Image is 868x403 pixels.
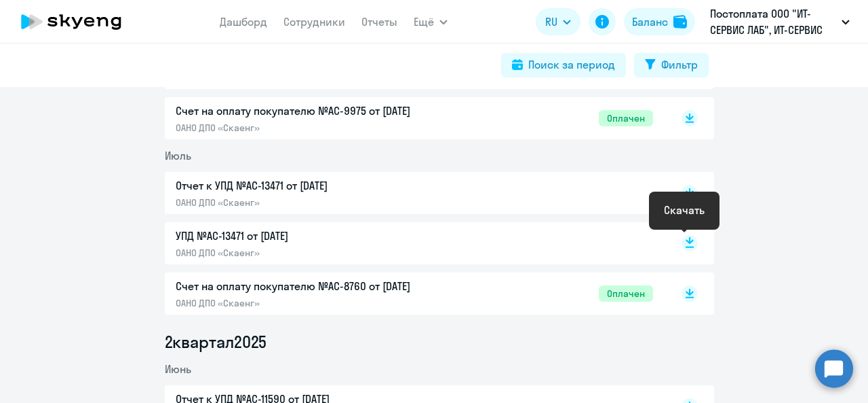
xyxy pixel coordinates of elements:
a: Отчеты [361,15,397,29]
button: Поиск за период [501,53,626,77]
div: Фильтр [661,56,698,73]
button: Постоплата ООО "ИТ-СЕРВИС ЛАБ", ИТ-СЕРВИС ЛАБ, ООО [703,5,856,38]
p: ОАНО ДПО «Скаенг» [176,247,460,259]
p: ОАНО ДПО «Скаенг» [176,196,460,209]
span: Июнь [165,362,191,376]
div: Скачать [664,202,705,218]
img: balance [673,15,687,29]
span: Ещё [414,14,434,30]
a: Сотрудники [283,15,345,29]
span: Июль [165,149,191,162]
a: Счет на оплату покупателю №AC-9975 от [DATE]ОАНО ДПО «Скаенг»Оплачен [176,103,653,134]
li: 2 квартал 2025 [165,331,714,353]
a: Отчет к УПД №AC-13471 от [DATE]ОАНО ДПО «Скаенг» [176,177,653,209]
p: ОАНО ДПО «Скаенг» [176,297,460,309]
span: RU [545,14,557,30]
a: Счет на оплату покупателю №AC-8760 от [DATE]ОАНО ДПО «Скаенг»Оплачен [176,278,653,309]
button: Балансbalance [624,8,695,35]
a: Дашборд [220,15,267,29]
p: УПД №AC-13471 от [DATE] [176,228,460,244]
a: УПД №AC-13471 от [DATE]ОАНО ДПО «Скаенг» [176,228,653,259]
p: Счет на оплату покупателю №AC-9975 от [DATE] [176,103,460,119]
span: Оплачен [599,110,653,126]
button: RU [536,8,580,35]
div: Поиск за период [528,56,615,73]
button: Фильтр [634,53,709,77]
p: ОАНО ДПО «Скаенг» [176,122,460,134]
p: Постоплата ООО "ИТ-СЕРВИС ЛАБ", ИТ-СЕРВИС ЛАБ, ООО [710,5,836,38]
button: Ещё [414,8,448,35]
span: Оплачен [599,285,653,302]
p: Отчет к УПД №AC-13471 от [DATE] [176,177,460,194]
p: Счет на оплату покупателю №AC-8760 от [DATE] [176,278,460,294]
div: Баланс [632,14,668,30]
